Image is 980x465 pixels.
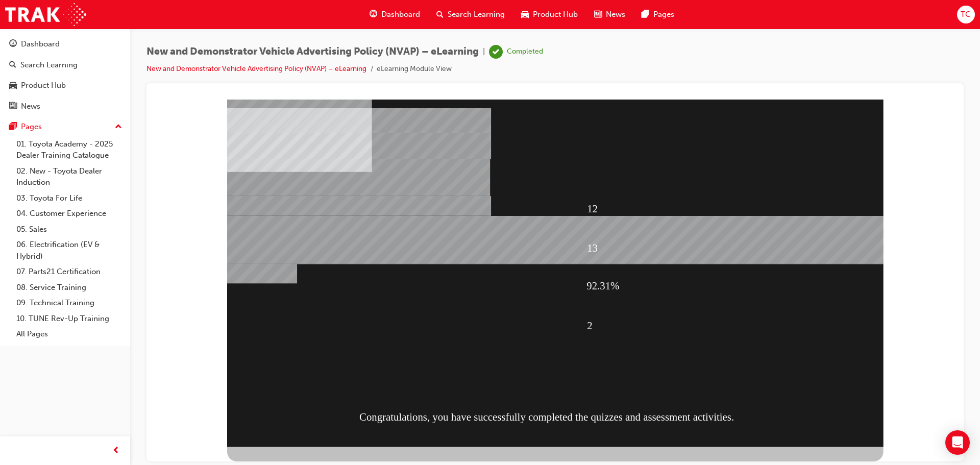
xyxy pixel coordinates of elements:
span: news-icon [594,8,602,21]
a: 07. Parts21 Certification [12,264,126,280]
a: pages-iconPages [633,4,682,25]
a: car-iconProduct Hub [513,4,586,25]
a: 10. TUNE Rev-Up Training [12,311,126,327]
div: Search Learning [20,59,78,71]
span: Search Learning [448,9,505,20]
span: Product Hub [533,9,578,20]
span: car-icon [521,8,529,21]
span: guage-icon [9,40,17,49]
span: New and Demonstrator Vehicle Advertising Policy (NVAP) – eLearning [146,46,479,58]
a: news-iconNews [586,4,633,25]
div: 12 [432,93,696,129]
span: search-icon [9,61,16,70]
span: search-icon [436,8,444,21]
a: guage-iconDashboard [361,4,428,25]
a: 06. Electrification (EV & Hybrid) [12,237,126,264]
a: 04. Customer Experience [12,206,126,222]
li: eLearning Module View [377,63,452,75]
span: Pages [653,9,674,20]
button: Pages [4,117,126,136]
button: TC [957,6,975,23]
a: Search Learning [4,56,126,75]
a: 05. Sales [12,222,126,237]
a: 03. Toyota For Life [12,190,126,206]
div: 2 [432,209,696,246]
a: 02. New - Toyota Dealer Induction [12,163,126,190]
a: New and Demonstrator Vehicle Advertising Policy (NVAP) – eLearning [146,64,366,73]
div: News [21,101,40,112]
div: Product Hub [21,80,66,91]
div: Dashboard [21,38,60,50]
a: 08. Service Training [12,280,126,296]
div: 13 [432,132,696,168]
a: search-iconSearch Learning [428,4,513,25]
span: News [606,9,625,20]
span: car-icon [9,81,17,90]
div: Pages [21,121,42,133]
span: Dashboard [381,9,420,20]
a: 01. Toyota Academy - 2025 Dealer Training Catalogue [12,136,126,163]
a: News [4,97,126,116]
button: DashboardSearch LearningProduct HubNews [4,33,126,117]
span: learningRecordVerb_COMPLETE-icon [489,45,503,59]
a: 09. Technical Training [12,295,126,311]
div: Completed [507,47,543,57]
span: up-icon [115,120,122,134]
div: Correct Questions: [72,348,336,372]
a: All Pages [12,326,126,342]
div: 92.31% [432,170,696,207]
div: Congratulations, you have successfully completed the quizzes and assessment activities. [205,300,597,338]
span: guage-icon [370,8,377,21]
img: Trak [5,3,86,26]
span: | [483,46,485,58]
a: Product Hub [4,76,126,95]
span: TC [961,9,971,20]
span: news-icon [9,102,17,111]
span: pages-icon [9,123,17,132]
a: Dashboard [4,35,126,54]
span: pages-icon [642,8,649,21]
span: prev-icon [112,445,120,457]
div: Open Intercom Messenger [945,430,970,455]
